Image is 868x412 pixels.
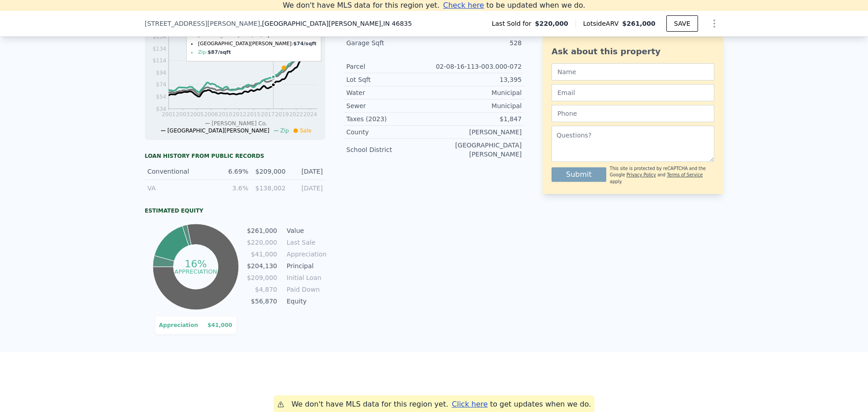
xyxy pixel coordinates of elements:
[156,106,166,112] tspan: $34
[346,128,434,137] div: County
[535,19,568,28] span: $220,000
[174,268,217,275] tspan: Appreciation
[285,249,325,259] td: Appreciation
[217,184,248,193] div: 3.6%
[381,20,412,27] span: , IN 46835
[705,14,723,33] button: Show Options
[552,167,606,182] button: Submit
[145,207,325,214] div: Estimated Equity
[289,111,303,118] tspan: 2022
[552,84,714,101] input: Email
[346,101,434,110] div: Sewer
[246,284,278,294] td: $4,870
[260,19,412,28] span: , [GEOGRAPHIC_DATA][PERSON_NAME]
[583,19,622,28] span: Lotside ARV
[246,296,278,306] td: $56,870
[152,46,166,52] tspan: $134
[443,1,484,9] span: Check here
[280,128,289,134] span: Zip
[291,167,323,176] div: [DATE]
[285,237,325,247] td: Last Sale
[156,81,166,88] tspan: $74
[176,111,190,118] tspan: 2003
[254,167,285,176] div: $209,000
[285,284,325,294] td: Paid Down
[346,88,434,97] div: Water
[667,172,703,177] a: Terms of Service
[212,120,267,127] span: [PERSON_NAME] Co.
[346,38,434,47] div: Garage Sqft
[145,19,260,28] span: [STREET_ADDRESS][PERSON_NAME]
[184,258,207,270] tspan: 16%
[622,20,656,27] span: $261,000
[434,114,522,123] div: $1,847
[152,33,166,40] tspan: $154
[346,75,434,84] div: Lot Sqft
[162,111,176,118] tspan: 2001
[159,320,198,331] td: Appreciation
[198,320,233,331] td: $41,000
[247,111,261,118] tspan: 2015
[190,111,204,118] tspan: 2005
[145,152,325,160] div: Loan history from public records
[261,111,275,118] tspan: 2017
[434,141,522,159] div: [GEOGRAPHIC_DATA][PERSON_NAME]
[254,184,285,193] div: $138,002
[152,57,166,64] tspan: $114
[232,111,246,118] tspan: 2012
[434,101,522,110] div: Municipal
[346,62,434,71] div: Parcel
[666,15,698,32] button: SAVE
[167,128,269,134] span: [GEOGRAPHIC_DATA][PERSON_NAME]
[204,111,218,118] tspan: 2008
[610,166,714,185] div: This site is protected by reCAPTCHA and the Google and apply.
[147,184,211,193] div: VA
[434,128,522,137] div: [PERSON_NAME]
[285,296,325,306] td: Equity
[147,167,211,176] div: Conventional
[452,400,488,408] span: Click here
[292,399,448,410] div: We don't have MLS data for this region yet.
[246,237,278,247] td: $220,000
[246,226,278,236] td: $261,000
[246,249,278,259] td: $41,000
[291,184,323,193] div: [DATE]
[275,111,289,118] tspan: 2019
[346,114,434,123] div: Taxes (2023)
[492,19,535,28] span: Last Sold for
[552,45,714,58] div: Ask about this property
[218,111,232,118] tspan: 2010
[246,273,278,283] td: $209,000
[346,145,434,154] div: School District
[300,128,311,134] span: Sale
[434,62,522,71] div: 02-08-16-113-003.000-072
[285,261,325,271] td: Principal
[627,172,656,177] a: Privacy Policy
[552,63,714,81] input: Name
[156,94,166,100] tspan: $54
[452,399,591,410] div: to get updates when we do.
[285,273,325,283] td: Initial Loan
[434,88,522,97] div: Municipal
[246,261,278,271] td: $204,130
[552,105,714,122] input: Phone
[285,226,325,236] td: Value
[156,70,166,76] tspan: $94
[434,38,522,47] div: 528
[303,111,317,118] tspan: 2024
[217,167,248,176] div: 6.69%
[434,75,522,84] div: 13,395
